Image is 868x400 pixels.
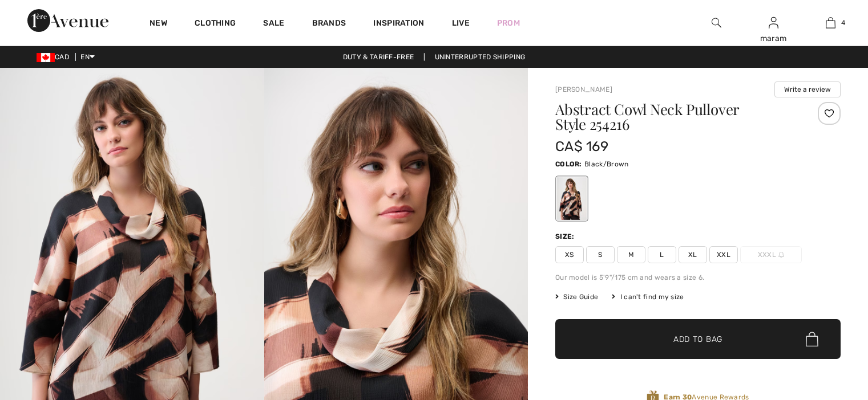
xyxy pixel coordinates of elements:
img: ring-m.svg [778,252,784,258]
span: Add to Bag [673,333,722,345]
span: Inspiration [373,18,424,30]
span: EN [80,53,95,61]
a: Sale [263,18,284,30]
span: 4 [841,18,845,28]
span: M [617,246,645,263]
a: [PERSON_NAME] [555,85,612,93]
a: Prom [497,17,520,29]
a: Brands [312,18,346,30]
span: Black/Brown [584,160,628,168]
button: Add to Bag [555,319,841,359]
a: New [150,18,167,30]
button: Write a review [774,81,841,97]
span: XXL [709,246,738,263]
span: CAD [37,53,74,61]
img: Canadian Dollar [37,53,55,62]
iframe: Opens a widget where you can find more information [795,315,857,343]
img: 1ère Avenue [27,9,108,32]
img: search the website [712,16,721,30]
span: XL [679,246,707,263]
span: XXXL [740,246,802,263]
a: 4 [802,16,858,30]
a: Sign In [769,17,778,28]
span: S [586,246,615,263]
img: My Info [769,16,778,30]
div: Black/Brown [557,177,587,220]
a: Clothing [195,18,236,30]
div: I can't find my size [612,292,684,302]
div: Our model is 5'9"/175 cm and wears a size 6. [555,272,841,283]
span: CA$ 169 [555,138,608,154]
div: maram [745,32,801,44]
span: Size Guide [555,292,598,302]
span: L [648,246,676,263]
img: My Bag [826,16,835,30]
div: Size: [555,231,577,242]
a: Live [452,17,470,29]
h1: Abstract Cowl Neck Pullover Style 254216 [555,102,793,132]
span: Color: [555,160,582,168]
span: XS [555,246,584,263]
